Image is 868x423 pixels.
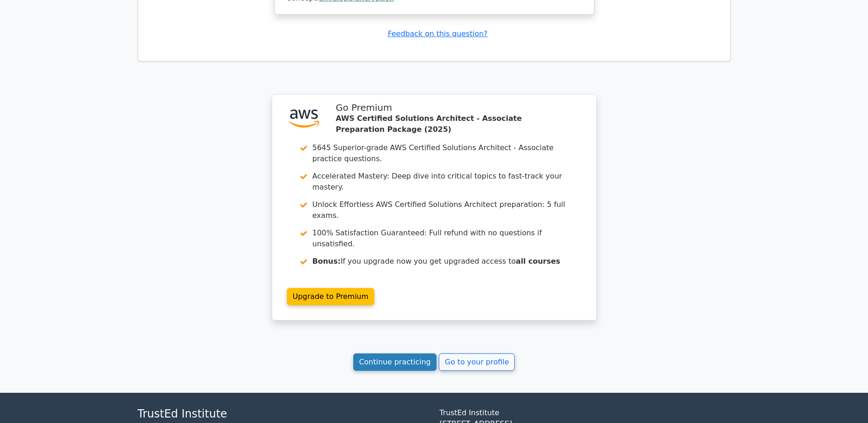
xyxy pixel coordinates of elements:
a: Continue practicing [353,353,437,371]
a: Upgrade to Premium [287,288,375,305]
a: Feedback on this question? [388,29,487,38]
a: Go to your profile [439,353,515,371]
h4: TrustEd Institute [138,407,429,421]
